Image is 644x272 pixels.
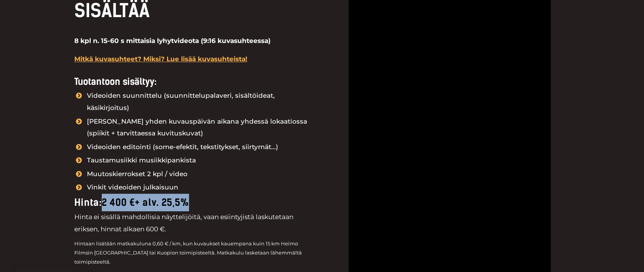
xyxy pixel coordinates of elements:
p: Hinta ei sisällä mahdollisia näyttelijöitä, vaan esiintyjistä laskutetaan eriksen, hinnat alkaen ... [74,211,314,235]
span: Vinkit videoiden julkaisuun [85,181,178,194]
span: Muutoskierrokset 2 kpl / video [85,168,187,180]
strong: 8 kpl n. 15-60 s mittaisia lyhytvideota (9:16 kuvasuhteessa) [74,37,271,45]
span: Videoiden editointi (some-efektit, tekstitykset, siirtymät...) [85,141,278,153]
span: Taustamusiikki musiikkipankista [85,154,196,167]
div: Hinta: + alv. 25,5% [74,194,314,211]
p: Hintaan lisätään matkakuluna 0,60 € / km, kun kuvaukset kauempana kuin 15 km Heimo Filmsin [GEOGR... [74,239,314,266]
span: Videoiden suunnittelu (suunnittelupalaveri, sisältöideat, käsikirjoitus) [85,90,314,114]
a: Mitkä kuvasuhteet? Miksi? Lue lisää kuvasuhteista! [74,55,247,63]
h4: Tuotantoon sisältyy: [74,76,314,87]
span: [PERSON_NAME] yhden kuvauspäivän aikana yhdessä lokaatiossa (spiikit + tarvittaessa kuvituskuvat) [85,116,314,140]
span: 2 400 € [102,197,135,208]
